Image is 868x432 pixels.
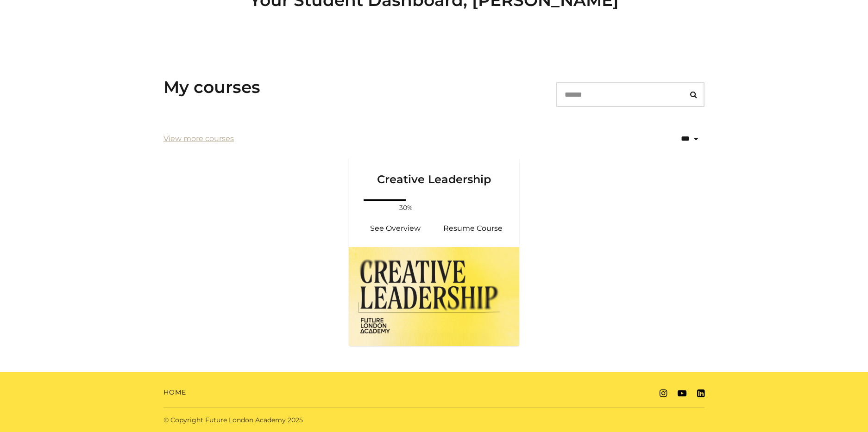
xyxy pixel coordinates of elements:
[356,217,434,240] a: Creative Leadership: See Overview
[434,217,512,240] a: Creative Leadership: Resume Course
[164,77,260,97] h3: My courses
[164,133,234,144] a: View more courses
[164,388,186,397] a: Home
[349,158,519,197] a: Creative Leadership
[156,415,434,425] div: © Copyright Future London Academy 2025
[360,158,508,186] h3: Creative Leadership
[641,127,704,151] select: status
[395,203,417,213] span: 30%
